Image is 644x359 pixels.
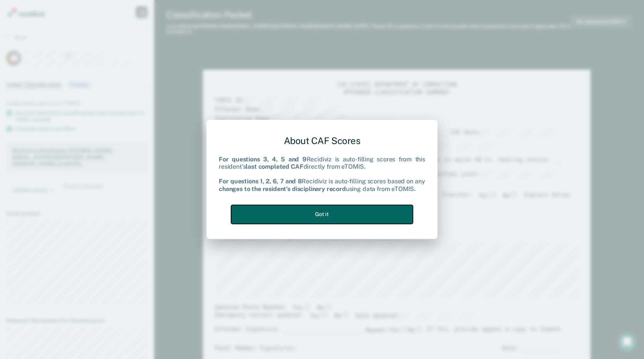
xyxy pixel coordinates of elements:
[219,185,346,193] b: changes to the resident's disciplinary record
[231,205,413,224] button: Got it
[219,156,307,163] b: For questions 3, 4, 5 and 9
[219,129,425,153] div: About CAF Scores
[219,178,302,185] b: For questions 1, 2, 6, 7 and 8
[219,156,425,193] div: Recidiviz is auto-filling scores from this resident's directly from eTOMIS. Recidiviz is auto-fil...
[246,163,303,170] b: last completed CAF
